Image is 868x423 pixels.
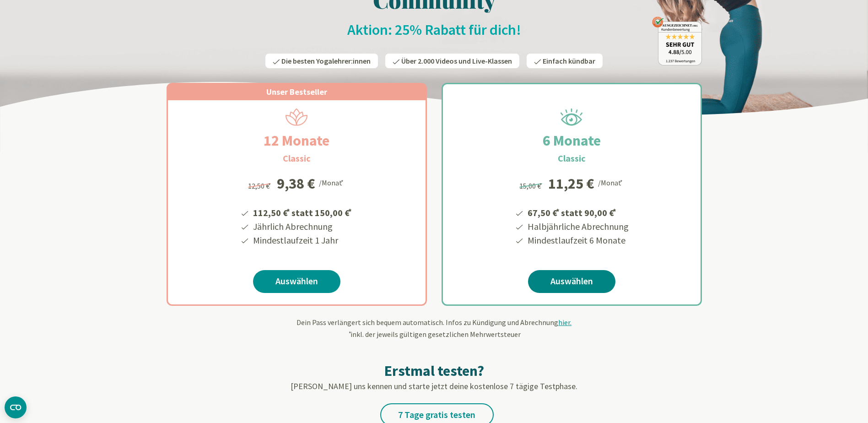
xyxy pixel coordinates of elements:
li: 112,50 € statt 150,00 € [252,204,353,220]
span: inkl. der jeweils gültigen gesetzlichen Mehrwertsteuer [348,330,521,339]
li: Jährlich Abrechnung [252,220,353,233]
span: 15,00 € [519,181,544,190]
li: Halbjährliche Abrechnung [526,220,629,233]
button: CMP-Widget öffnen [5,396,27,418]
h2: 12 Monate [242,130,351,152]
div: /Monat [598,176,624,188]
a: Auswählen [528,270,615,293]
h2: Erstmal testen? [167,362,702,380]
div: 9,38 € [277,176,315,191]
span: Die besten Yogalehrer:innen [281,56,371,65]
span: Einfach kündbar [543,56,595,65]
div: /Monat [319,176,345,188]
div: 11,25 € [548,176,594,191]
h3: Classic [558,152,586,165]
span: Unser Bestseller [266,87,327,97]
div: Dein Pass verlängert sich bequem automatisch. Infos zu Kündigung und Abrechnung [167,317,702,340]
img: ausgezeichnet_badge.png [652,16,702,65]
li: 67,50 € statt 90,00 € [526,204,629,220]
h2: Aktion: 25% Rabatt für dich! [167,21,702,39]
p: [PERSON_NAME] uns kennen und starte jetzt deine kostenlose 7 tägige Testphase. [167,380,702,392]
h3: Classic [283,152,311,165]
h2: 6 Monate [521,130,623,152]
span: Über 2.000 Videos und Live-Klassen [401,56,512,65]
span: 12,50 € [248,181,272,190]
li: Mindestlaufzeit 1 Jahr [252,233,353,247]
a: Auswählen [253,270,340,293]
li: Mindestlaufzeit 6 Monate [526,233,629,247]
span: hier. [558,318,571,327]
